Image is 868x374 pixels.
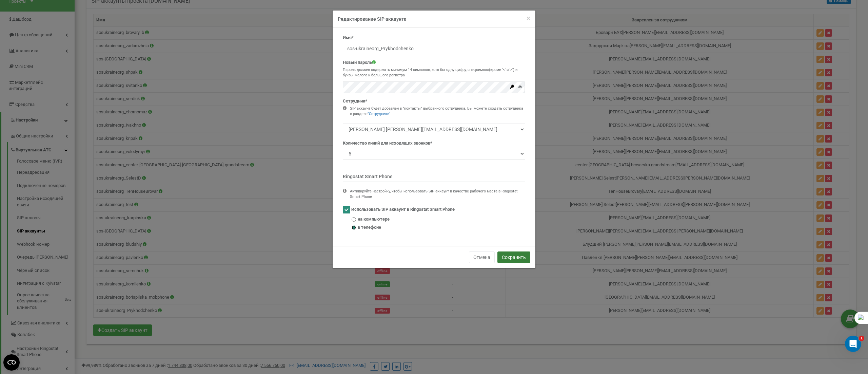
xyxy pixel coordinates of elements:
[350,106,525,116] div: SIP аккаунт будет добавлен в "контакты" выбранного сотрудника. Вы можете создать сотрудника в раз...
[368,112,391,116] a: "Сотрудники"
[350,189,525,199] div: Активируйте настройку, чтобы использовать SIP аккаунт в качестве рабочего места в Ringostat Smart...
[358,224,381,231] span: в телефоне
[343,173,525,182] p: Ringostat Smart Phone
[351,207,455,212] span: Использовать SIP аккаунт в Ringostat Smart Phone
[358,216,390,223] span: на компьютере
[497,251,530,263] button: Сохранить
[338,16,530,22] h4: Редактирование SIP аккаунта
[469,251,495,263] button: Отмена
[3,354,20,371] button: Open CMP widget
[343,140,432,147] label: Количество линий для исходящих звонков*
[343,67,525,78] p: Пароль должен содержать минимум 14 символов, хотя бы одну цифру, спецсимвол(кроме '<' и '>') и бу...
[859,336,864,341] span: 1
[352,225,356,230] input: в телефоне
[343,98,367,105] label: Сотрудник*
[527,14,530,22] span: ×
[343,59,376,66] label: Новый пароль
[352,217,356,222] input: на компьютере
[845,336,861,352] iframe: Intercom live chat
